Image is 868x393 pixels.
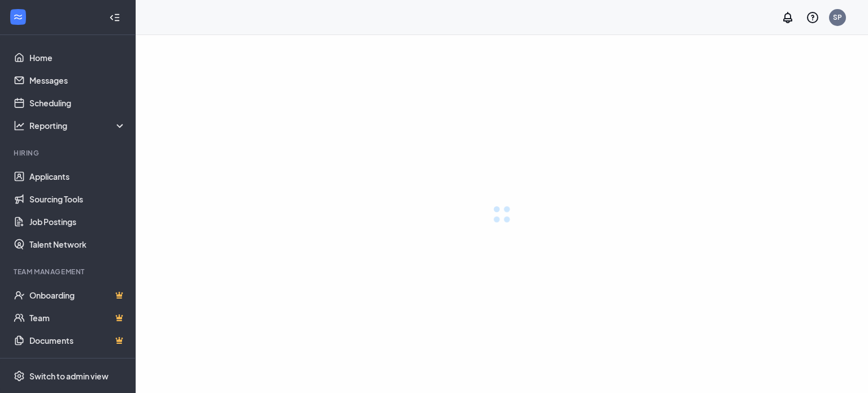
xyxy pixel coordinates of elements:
[806,11,819,24] svg: QuestionInfo
[14,267,124,277] div: Team Management
[29,370,108,382] div: Switch to admin view
[29,188,126,210] a: Sourcing Tools
[14,370,25,382] svg: Settings
[14,120,25,131] svg: Analysis
[109,12,120,23] svg: Collapse
[14,148,124,158] div: Hiring
[29,329,126,352] a: DocumentsCrown
[833,12,842,22] div: SP
[29,306,126,329] a: TeamCrown
[29,69,126,92] a: Messages
[29,165,126,188] a: Applicants
[29,46,126,69] a: Home
[29,210,126,233] a: Job Postings
[29,233,126,256] a: Talent Network
[29,92,126,114] a: Scheduling
[29,352,126,374] a: SurveysCrown
[29,284,126,306] a: OnboardingCrown
[781,11,795,24] svg: Notifications
[12,11,24,23] svg: WorkstreamLogo
[29,120,127,131] div: Reporting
